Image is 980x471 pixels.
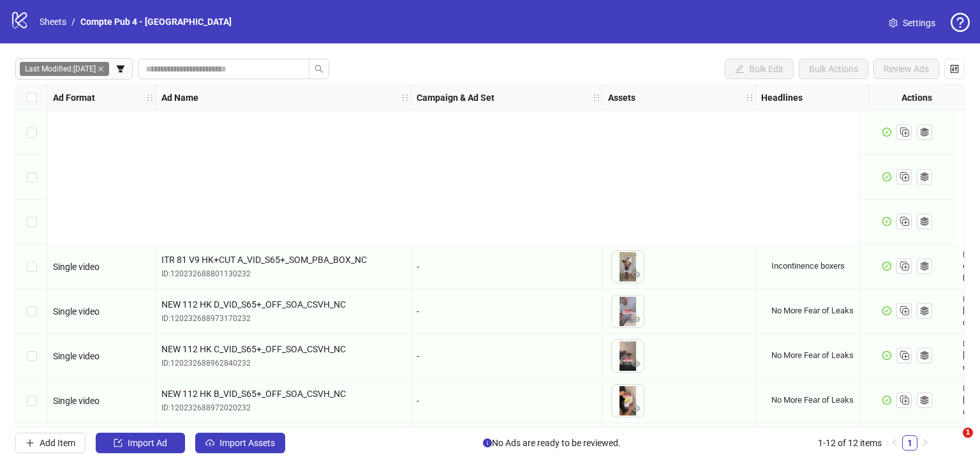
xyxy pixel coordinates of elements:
strong: Ad Format [53,91,95,105]
strong: Assets [608,91,635,105]
div: Incontinence boxers [771,260,845,272]
li: Next Page [917,435,933,451]
span: info-circle [483,438,492,447]
div: No More Fear of Leaks [771,305,854,317]
span: check-circle [882,262,891,271]
li: 1-12 of 12 items [818,435,882,451]
span: eye [632,315,641,324]
span: Single video [53,262,100,272]
span: Single video [53,351,100,361]
div: Resize Assets column [752,85,755,110]
strong: Ad Name [161,91,198,105]
div: - [417,349,597,363]
span: eye [632,359,641,368]
svg: ad template [920,396,929,405]
div: ID: 120232688962840232 [161,357,406,370]
img: Asset 1 [612,251,644,283]
span: Settings [903,16,935,30]
span: Single video [53,396,100,406]
span: holder [145,93,154,102]
svg: Duplicate [898,259,910,272]
button: Import Assets [195,433,285,453]
svg: ad template [920,306,929,315]
svg: Duplicate [898,170,910,183]
span: check-circle [882,351,891,360]
div: ID: 120232688972020232 [161,402,406,414]
strong: Actions [902,91,932,105]
span: cloud-upload [205,438,214,447]
span: check-circle [882,217,891,226]
span: holder [754,93,763,102]
svg: Duplicate [898,348,910,361]
strong: Headlines [761,91,803,105]
button: Bulk Actions [799,59,868,79]
div: Select row 8 [16,423,48,468]
button: left [887,435,902,451]
div: ID: 120232688973170232 [161,313,406,325]
span: check-circle [882,396,891,405]
div: No More Fear of Leaks [771,394,854,406]
span: holder [592,93,601,102]
div: - [417,304,597,318]
span: Single video [53,306,100,317]
div: Select row 2 [16,155,48,200]
span: 1 [963,428,973,438]
span: Import Assets [219,438,275,448]
span: NEW 112 HK B_VID_S65+_OFF_SOA_CSVH_NC [161,387,406,401]
div: Select row 7 [16,378,48,423]
span: filter [116,64,125,73]
button: Preview [628,267,644,283]
li: 1 [902,435,917,451]
span: holder [154,93,163,102]
span: left [891,438,898,446]
span: setting [889,19,898,27]
span: check-circle [882,306,891,315]
button: Preview [628,401,644,417]
span: question-circle [951,13,970,32]
strong: Campaign & Ad Set [417,91,494,105]
div: Select all rows [16,85,48,110]
div: - [417,394,597,408]
iframe: Intercom live chat [937,428,967,458]
button: Bulk Edit [725,59,794,79]
button: Preview [628,357,644,372]
li: Previous Page [887,435,902,451]
span: close [98,66,104,72]
svg: ad template [920,172,929,181]
img: Asset 1 [612,385,644,417]
button: right [917,435,933,451]
span: NEW 112 HK C_VID_S65+_OFF_SOA_CSVH_NC [161,342,406,356]
div: Select row 5 [16,289,48,334]
div: Select row 6 [16,334,48,378]
span: ITR 81 V9 HK+CUT A_VID_S65+_SOM_PBA_BOX_NC [161,253,406,267]
div: - [417,260,597,274]
svg: ad template [920,128,929,137]
div: No More Fear of Leaks [771,350,854,361]
span: import [114,438,122,447]
svg: ad template [920,217,929,226]
span: search [315,64,323,73]
span: holder [601,93,610,102]
div: ID: 120232688801130232 [161,268,406,280]
span: holder [745,93,754,102]
svg: Duplicate [898,393,910,406]
span: holder [401,93,410,102]
span: NEW 112 HK D_VID_S65+_OFF_SOA_CSVH_NC [161,297,406,311]
span: holder [410,93,419,102]
span: eye [632,270,641,279]
span: Add Item [40,438,75,448]
span: check-circle [882,172,891,181]
a: 1 [903,436,917,450]
div: Resize Ad Name column [408,85,411,110]
button: Preview [628,312,644,327]
img: Asset 1 [612,340,644,372]
button: Configure table settings [944,59,965,79]
img: Asset 1 [612,295,644,327]
span: Last Modified: [DATE] [20,62,109,76]
span: check-circle [882,128,891,137]
button: Review Ads [873,59,939,79]
svg: ad template [920,262,929,271]
li: / [71,15,75,29]
span: eye [632,404,641,413]
a: Sheets [37,15,69,29]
